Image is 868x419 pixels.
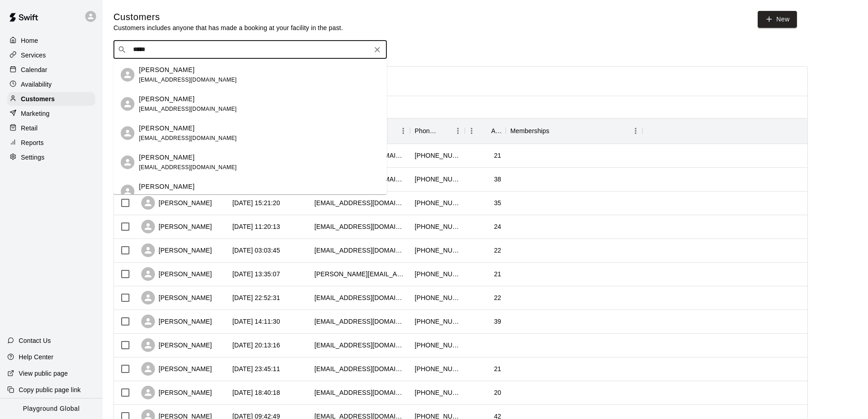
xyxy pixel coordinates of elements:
[314,269,406,279] div: rahim.adus@torontomu.ca
[139,135,237,141] span: [EMAIL_ADDRESS][DOMAIN_NAME]
[314,317,406,326] div: jimenezhj@gmail.com
[23,404,80,414] p: Playground Global
[121,185,134,198] div: Sean Handa
[550,124,562,137] button: Sort
[19,336,51,345] p: Contact Us
[494,293,501,302] div: 22
[19,369,68,378] p: View public page
[121,126,134,140] div: Sean Clarke
[494,269,501,279] div: 21
[139,106,237,112] span: [EMAIL_ADDRESS][DOMAIN_NAME]
[314,293,406,302] div: yunustenge76@gmail.com
[7,136,95,150] a: Reports
[232,293,280,302] div: 2025-07-26 22:52:31
[141,243,212,257] div: [PERSON_NAME]
[7,78,95,91] a: Availability
[510,118,550,144] div: Memberships
[415,198,460,207] div: +14167310821
[7,48,95,62] a: Services
[410,118,465,144] div: Phone Number
[415,364,460,373] div: +16473280177
[494,222,501,231] div: 24
[494,198,501,207] div: 35
[113,41,387,59] div: Search customers by name or email
[139,77,237,83] span: [EMAIL_ADDRESS][DOMAIN_NAME]
[21,94,55,103] p: Customers
[415,293,460,302] div: +19056165112
[139,124,195,133] p: [PERSON_NAME]
[7,34,95,47] a: Home
[494,364,501,373] div: 21
[113,11,343,23] h5: Customers
[415,151,460,160] div: +14165572293
[415,341,460,350] div: +19059759840
[141,338,212,352] div: [PERSON_NAME]
[7,92,95,106] a: Customers
[141,315,212,328] div: [PERSON_NAME]
[7,63,95,77] a: Calendar
[7,121,95,135] div: Retail
[758,11,797,28] a: New
[232,341,280,350] div: 2025-07-17 20:13:16
[415,222,460,231] div: +14372248382
[491,118,501,144] div: Age
[629,124,642,138] button: Menu
[314,246,406,255] div: chrisshinjoho@gmail.com
[121,97,134,111] div: alilan kumar
[232,246,280,255] div: 2025-08-09 03:03:45
[396,124,410,138] button: Menu
[141,267,212,281] div: [PERSON_NAME]
[415,175,460,184] div: +17056265187
[232,269,280,279] div: 2025-08-04 13:35:07
[451,124,465,138] button: Menu
[113,23,343,32] p: Customers includes anyone that has made a booking at your facility in the past.
[139,153,195,162] p: [PERSON_NAME]
[19,385,81,394] p: Copy public page link
[494,317,501,326] div: 39
[478,124,491,137] button: Sort
[232,317,280,326] div: 2025-07-18 14:11:30
[415,246,460,255] div: +16479968322
[21,153,45,162] p: Settings
[141,362,212,376] div: [PERSON_NAME]
[314,198,406,207] div: tylerhawess@yahoo.com
[314,388,406,397] div: nic.iren3o@gmail.com
[232,388,280,397] div: 2025-07-13 18:40:18
[314,341,406,350] div: i_domenech@yahoo.com
[141,291,212,305] div: [PERSON_NAME]
[415,118,438,144] div: Phone Number
[494,175,501,184] div: 38
[7,107,95,120] a: Marketing
[415,317,460,326] div: +14165182166
[494,246,501,255] div: 22
[494,388,501,397] div: 20
[141,386,212,399] div: [PERSON_NAME]
[506,118,642,144] div: Memberships
[232,364,280,373] div: 2025-07-14 23:45:11
[465,124,478,138] button: Menu
[139,94,195,104] p: [PERSON_NAME]
[494,151,501,160] div: 21
[21,65,47,74] p: Calendar
[21,80,52,89] p: Availability
[21,124,38,133] p: Retail
[21,36,38,45] p: Home
[121,155,134,169] div: Sean Lee
[415,388,460,397] div: +14168234315
[415,269,460,279] div: +16472975740
[314,364,406,373] div: monicawiehler@gmail.com
[121,68,134,82] div: Rae Baskette
[139,65,195,75] p: [PERSON_NAME]
[139,164,237,171] span: [EMAIL_ADDRESS][DOMAIN_NAME]
[21,109,50,118] p: Marketing
[7,150,95,164] a: Settings
[314,222,406,231] div: raesean10@gmail.com
[310,118,410,144] div: Email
